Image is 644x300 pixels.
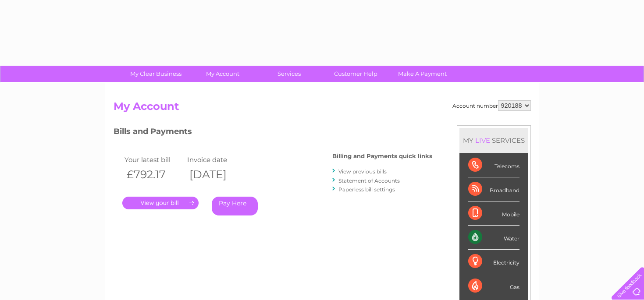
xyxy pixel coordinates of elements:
[122,197,199,209] a: .
[386,66,459,82] a: Make A Payment
[338,177,400,184] a: Statement of Accounts
[459,128,528,153] div: MY SERVICES
[253,66,325,82] a: Services
[468,153,519,177] div: Telecoms
[120,66,192,82] a: My Clear Business
[452,100,531,111] div: Account number
[114,125,432,141] h3: Bills and Payments
[468,177,519,201] div: Broadband
[122,154,185,166] td: Your latest bill
[320,66,392,82] a: Customer Help
[473,136,492,145] div: LIVE
[212,197,258,215] a: Pay Here
[122,166,185,184] th: £792.17
[185,166,248,184] th: [DATE]
[468,226,519,250] div: Water
[338,186,395,193] a: Paperless bill settings
[186,66,259,82] a: My Account
[332,153,432,159] h4: Billing and Payments quick links
[114,100,531,117] h2: My Account
[185,154,248,166] td: Invoice date
[338,168,387,175] a: View previous bills
[468,250,519,274] div: Electricity
[468,274,519,298] div: Gas
[468,201,519,226] div: Mobile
